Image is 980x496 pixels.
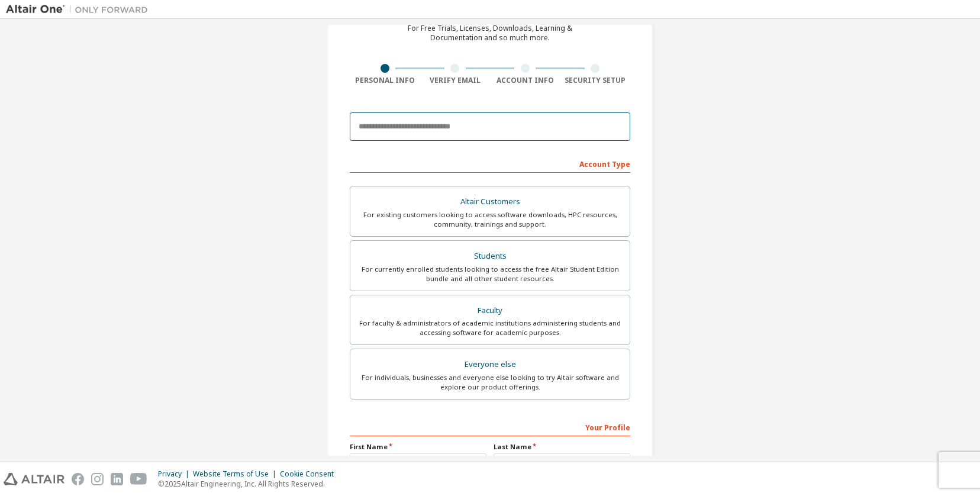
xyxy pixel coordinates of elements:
[4,473,65,485] img: altair_logo.svg
[357,302,623,319] div: Faculty
[193,469,280,479] div: Website Terms of Use
[158,469,193,479] div: Privacy
[158,479,341,489] p: © 2025 Altair Engineering, Inc. All Rights Reserved.
[357,318,623,337] div: For faculty & administrators of academic institutions administering students and accessing softwa...
[350,76,420,85] div: Personal Info
[408,24,572,43] div: For Free Trials, Licenses, Downloads, Learning & Documentation and so much more.
[91,473,104,485] img: instagram.svg
[490,76,560,85] div: Account Info
[72,473,84,485] img: facebook.svg
[560,76,631,85] div: Security Setup
[111,473,123,485] img: linkedin.svg
[130,473,147,485] img: youtube.svg
[357,210,623,229] div: For existing customers looking to access software downloads, HPC resources, community, trainings ...
[357,248,623,265] div: Students
[6,4,154,15] img: Altair One
[350,154,630,173] div: Account Type
[357,265,623,284] div: For currently enrolled students looking to access the free Altair Student Edition bundle and all ...
[357,373,623,392] div: For individuals, businesses and everyone else looking to try Altair software and explore our prod...
[357,194,623,210] div: Altair Customers
[350,442,486,452] label: First Name
[350,417,630,436] div: Your Profile
[420,76,491,85] div: Verify Email
[494,442,630,452] label: Last Name
[357,356,623,373] div: Everyone else
[280,469,341,479] div: Cookie Consent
